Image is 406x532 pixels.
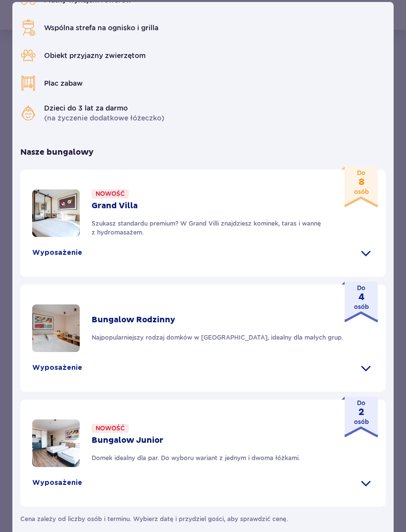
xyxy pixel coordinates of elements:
img: overview of beds in bungalow [32,189,80,237]
p: (na życzenie dodatkowe łóżeczko) [44,103,164,123]
span: Dzieci do 3 lat za darmo [44,103,164,113]
p: Szukasz standardu premium? W Grand Villi znajdziesz kominek, taras i wannę z hydromasażem. [92,219,362,237]
img: playground icon [20,75,36,91]
img: overview of beds in bungalow [32,419,80,467]
p: Najpopularniejszy rodzaj domków w [GEOGRAPHIC_DATA], idealny dla małych grup. [92,333,343,342]
span: Obiekt przyjazny zwierzętom [44,51,146,60]
p: Nowość [96,189,125,198]
p: Wyposażenie [32,478,82,488]
p: Domek idealny dla par. Do wyboru wariant z jednym i dwoma łóżkami. [92,454,300,463]
p: Wyposażenie [32,248,82,258]
p: Do osób [354,399,369,426]
p: Do osób [354,169,369,196]
p: Bungalow Rodzinny [92,314,175,325]
img: animal icon [20,48,36,63]
strong: 4 [354,293,369,302]
img: grill icon [20,20,36,36]
img: slide icon [20,105,36,121]
p: Grand Villa [92,200,138,211]
p: Nowość [96,424,125,433]
p: Nasze bungalowy [20,123,94,158]
strong: 8 [354,177,369,187]
p: Cena zależy od liczby osób i terminu. Wybierz datę i przydziel gości, aby sprawdzić cenę. [20,507,288,524]
p: Bungalow Junior [92,435,163,446]
p: Wyposażenie [32,363,82,373]
strong: 2 [354,408,369,417]
span: Plac zabaw [44,78,83,88]
span: Wspólna strefa na ognisko i grilla [44,23,158,33]
p: Do osób [354,284,369,311]
img: overview of beds in bungalow [32,304,80,352]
